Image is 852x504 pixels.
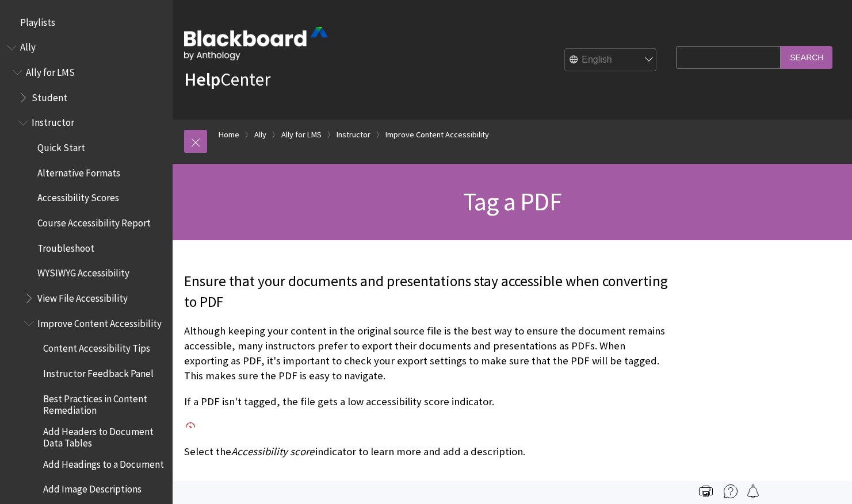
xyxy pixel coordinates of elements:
img: More help [724,484,738,498]
img: Blackboard by Anthology [184,27,328,60]
span: Alternative Formats [37,163,120,179]
nav: Book outline for Playlists [7,13,166,32]
img: Follow this page [746,484,760,498]
a: Home [219,128,239,142]
span: Add Image Descriptions [43,480,142,495]
span: Best Practices in Content Remediation [43,389,165,416]
a: Ally for LMS [281,128,322,142]
span: Quick Start [37,138,85,153]
span: Instructor [32,113,74,129]
img: Print [699,484,713,498]
select: Site Language Selector [565,49,657,72]
a: Instructor [337,128,370,142]
span: Accessibility Scores [37,188,119,204]
strong: Help [184,68,220,91]
span: Add Headings to a Document [43,455,164,470]
span: Improve Content Accessibility [37,314,162,329]
span: Add Headers to Document Data Tables [43,422,165,449]
span: View File Accessibility [37,288,128,304]
span: Ally [20,38,36,53]
span: Content Accessibility Tips [43,339,150,355]
span: Accessibility score [231,445,314,458]
input: Search [781,46,832,68]
p: Select the indicator to learn more and add a description. [184,444,670,459]
span: WYSIWYG Accessibility [37,264,129,279]
p: Although keeping your content in the original source file is the best way to ensure the document ... [184,324,670,384]
span: Course Accessibility Report [37,213,151,229]
a: Improve Content Accessibility [385,128,489,142]
span: Ally for LMS [26,63,75,78]
p: Ensure that your documents and presentations stay accessible when converting to PDF [184,271,670,313]
span: Student [32,88,67,103]
a: HelpCenter [184,68,270,91]
span: Instructor Feedback Panel [43,364,154,379]
a: Ally [254,128,266,142]
span: Troubleshoot [37,238,94,254]
p: If a PDF isn't tagged, the file gets a low accessibility score indicator. [184,394,670,409]
span: Tag a PDF [463,186,561,217]
span: Playlists [20,13,55,28]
